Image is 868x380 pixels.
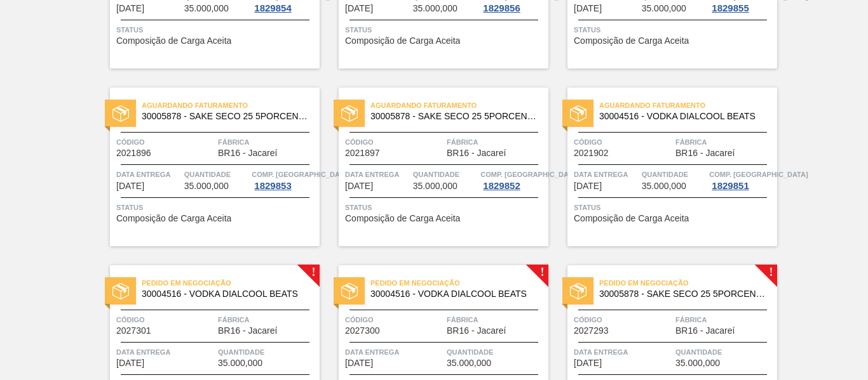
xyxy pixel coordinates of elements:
[345,4,373,13] span: 11/09/2025
[599,277,777,289] span: Pedido em Negociação
[112,105,129,122] img: status
[345,168,410,181] span: Data entrega
[345,148,380,158] span: 2021897
[574,148,609,158] span: 2021902
[370,112,538,121] span: 30005878 - SAKE SECO 25 5PORCENTO
[116,181,144,191] span: 12/09/2025
[413,168,478,181] span: Quantidade
[142,112,309,121] span: 30005878 - SAKE SECO 25 5PORCENTO
[447,136,545,148] span: Fábrica
[116,358,144,368] span: 16/09/2025
[370,289,538,299] span: 30004516 - VODKA DIALCOOL BEATS
[91,88,320,246] a: statusAguardando Faturamento30005878 - SAKE SECO 25 5PORCENTOCódigo2021896FábricaBR16 - JacareíDa...
[116,313,215,326] span: Código
[709,168,774,191] a: Comp. [GEOGRAPHIC_DATA]1829851
[345,313,444,326] span: Código
[218,346,316,358] span: Quantidade
[447,148,506,158] span: BR16 - Jacareí
[116,326,151,336] span: 2027301
[675,346,774,358] span: Quantidade
[675,313,774,326] span: Fábrica
[218,358,262,368] span: 35.000,000
[447,346,545,358] span: Quantidade
[218,136,316,148] span: Fábrica
[370,277,548,289] span: Pedido em Negociação
[345,23,545,36] span: Status
[116,201,316,214] span: Status
[345,201,545,214] span: Status
[184,4,229,13] span: 35.000,000
[447,326,506,336] span: BR16 - Jacareí
[345,358,373,368] span: 16/09/2025
[574,201,774,214] span: Status
[112,283,129,299] img: status
[116,136,215,148] span: Código
[142,289,309,299] span: 30004516 - VODKA DIALCOOL BEATS
[116,346,215,358] span: Data entrega
[480,168,545,191] a: Comp. [GEOGRAPHIC_DATA]1829852
[574,181,602,191] span: 13/09/2025
[574,4,602,13] span: 11/09/2025
[642,168,707,181] span: Quantidade
[574,313,672,326] span: Código
[574,358,602,368] span: 18/09/2025
[675,358,720,368] span: 35.000,000
[709,168,808,181] span: Comp. Carga
[116,36,231,46] span: Composição de Carga Aceita
[218,326,277,336] span: BR16 - Jacareí
[480,168,579,181] span: Comp. Carga
[642,4,686,13] span: 35.000,000
[413,181,458,191] span: 35.000,000
[116,4,144,13] span: 11/09/2025
[599,99,777,112] span: Aguardando Faturamento
[184,168,249,181] span: Quantidade
[345,346,444,358] span: Data entrega
[480,181,522,191] div: 1829852
[116,23,316,36] span: Status
[341,283,358,299] img: status
[116,148,151,158] span: 2021896
[345,214,460,223] span: Composição de Carga Aceita
[447,358,491,368] span: 35.000,000
[252,3,294,13] div: 1829854
[574,168,639,181] span: Data entrega
[599,289,767,299] span: 30005878 - SAKE SECO 25 5PORCENTO
[709,3,751,13] div: 1829855
[574,214,689,223] span: Composição de Carga Aceita
[252,168,316,191] a: Comp. [GEOGRAPHIC_DATA]1829853
[345,326,380,336] span: 2027300
[574,136,672,148] span: Código
[570,283,587,299] img: status
[548,88,777,246] a: statusAguardando Faturamento30004516 - VODKA DIALCOOL BEATSCódigo2021902FábricaBR16 - JacareíData...
[341,105,358,122] img: status
[574,346,672,358] span: Data entrega
[447,313,545,326] span: Fábrica
[675,326,735,336] span: BR16 - Jacareí
[320,88,548,246] a: statusAguardando Faturamento30005878 - SAKE SECO 25 5PORCENTOCódigo2021897FábricaBR16 - JacareíDa...
[218,148,277,158] span: BR16 - Jacareí
[345,36,460,46] span: Composição de Carga Aceita
[642,181,686,191] span: 35.000,000
[252,168,350,181] span: Comp. Carga
[709,181,751,191] div: 1829851
[675,136,774,148] span: Fábrica
[116,214,231,223] span: Composição de Carga Aceita
[574,36,689,46] span: Composição de Carga Aceita
[345,136,444,148] span: Código
[370,99,548,112] span: Aguardando Faturamento
[345,181,373,191] span: 13/09/2025
[574,326,609,336] span: 2027293
[570,105,587,122] img: status
[480,3,522,13] div: 1829856
[184,181,229,191] span: 35.000,000
[675,148,735,158] span: BR16 - Jacareí
[116,168,181,181] span: Data entrega
[218,313,316,326] span: Fábrica
[142,99,320,112] span: Aguardando Faturamento
[599,112,767,121] span: 30004516 - VODKA DIALCOOL BEATS
[142,277,320,289] span: Pedido em Negociação
[413,4,458,13] span: 35.000,000
[252,181,294,191] div: 1829853
[574,23,774,36] span: Status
